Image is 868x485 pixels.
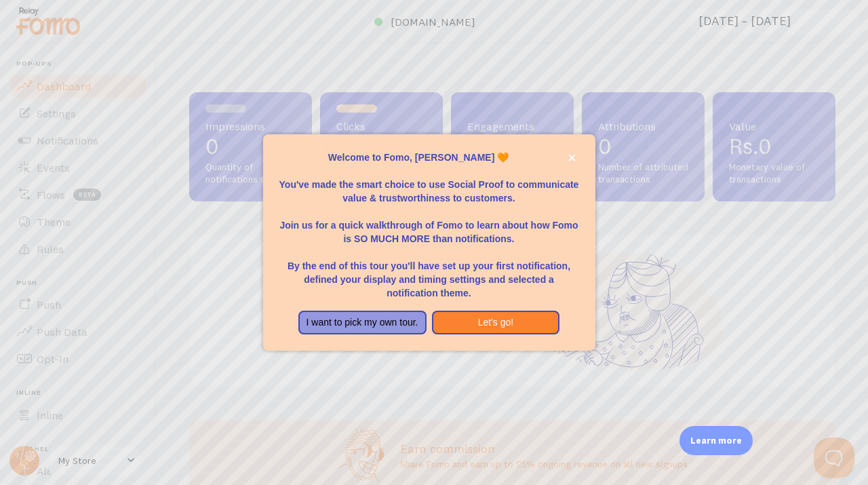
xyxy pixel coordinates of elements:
p: Learn more [690,434,742,447]
div: Learn more [679,426,753,455]
button: I want to pick my own tour. [298,311,427,335]
button: close, [565,151,579,165]
button: Let's go! [432,311,560,335]
p: Join us for a quick walkthrough of Fomo to learn about how Fomo is SO MUCH MORE than notifications. [279,205,579,246]
p: Welcome to Fomo, [PERSON_NAME] 🧡 [279,151,579,164]
p: By the end of this tour you'll have set up your first notification, defined your display and timi... [279,246,579,300]
div: Welcome to Fomo, Pranjal Raj 🧡You&amp;#39;ve made the smart choice to use Social Proof to communi... [263,134,595,351]
p: You've made the smart choice to use Social Proof to communicate value & trustworthiness to custom... [279,164,579,205]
